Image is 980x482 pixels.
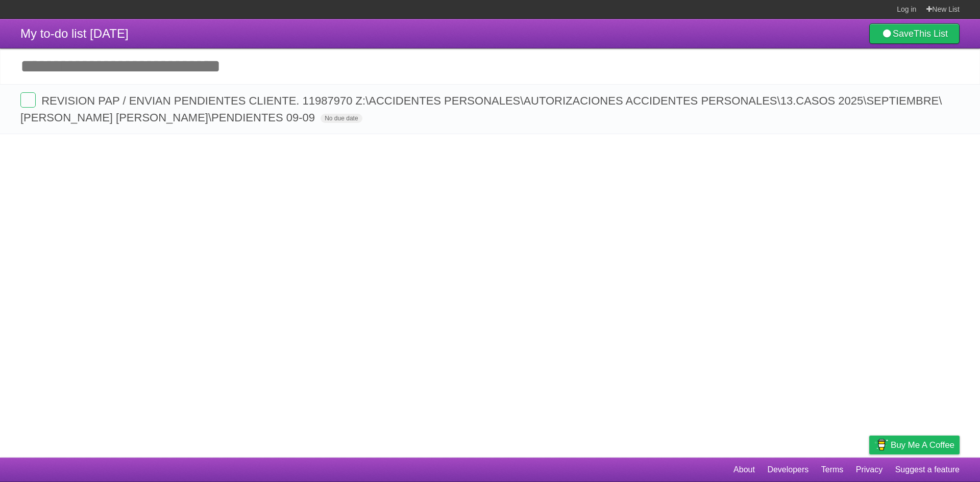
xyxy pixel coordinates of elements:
[874,436,888,453] img: Buy me a coffee
[869,23,960,44] a: SaveThis List
[321,114,362,123] span: No due date
[856,460,883,479] a: Privacy
[20,92,36,108] label: Done
[821,460,844,479] a: Terms
[914,29,948,39] b: This List
[20,27,129,40] span: My to-do list [DATE]
[767,460,808,479] a: Developers
[869,436,960,454] a: Buy me a coffee
[733,460,755,479] a: About
[895,460,960,479] a: Suggest a feature
[20,94,942,124] span: REVISION PAP / ENVIAN PENDIENTES CLIENTE. 11987970 Z:\ACCIDENTES PERSONALES\AUTORIZACIONES ACCIDE...
[891,436,954,454] span: Buy me a coffee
